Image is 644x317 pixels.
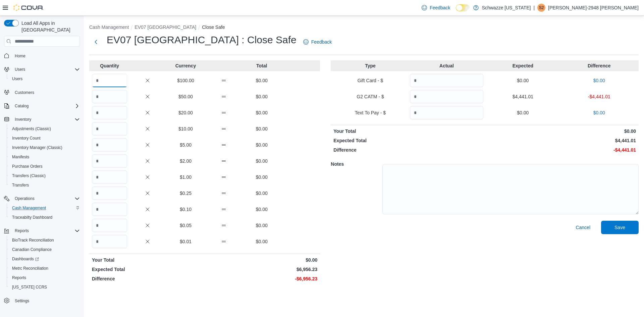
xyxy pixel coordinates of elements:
input: Quantity [92,138,127,152]
a: Metrc Reconciliation [9,264,51,272]
a: Settings [12,297,32,305]
img: Cova [13,4,44,11]
p: $0.00 [244,125,279,132]
a: Purchase Orders [9,162,45,170]
button: Canadian Compliance [7,245,83,254]
button: Settings [1,296,83,306]
p: $0.00 [244,238,279,245]
span: Inventory Manager (Classic) [12,145,62,150]
span: Home [15,53,25,59]
a: Feedback [301,35,334,49]
span: S2 [539,4,544,12]
span: Save [614,224,625,231]
a: Canadian Compliance [9,246,54,254]
h1: EV07 [GEOGRAPHIC_DATA] : Close Safe [107,33,297,47]
button: Reports [7,273,83,282]
span: Reports [12,275,26,280]
p: Type [333,62,407,69]
a: Feedback [419,1,453,14]
span: Load All Apps in [GEOGRAPHIC_DATA] [19,20,80,33]
a: Reports [9,274,29,282]
span: Manifests [9,153,80,161]
p: $0.00 [244,109,279,116]
span: Catalog [12,102,80,110]
input: Quantity [92,74,127,87]
span: Users [15,67,25,72]
span: Dashboards [12,256,39,262]
button: Reports [1,226,83,235]
span: Settings [15,298,29,304]
button: Cash Management [89,24,129,30]
a: Transfers [9,181,32,189]
p: Difference [92,275,203,282]
p: $10.00 [168,125,203,132]
a: Dashboards [7,254,83,264]
span: Reports [12,227,80,235]
p: Expected Total [333,137,483,144]
span: Transfers (Classic) [12,173,46,178]
span: Dark Mode [456,11,456,12]
span: Metrc Reconciliation [12,266,48,271]
button: Inventory [1,115,83,124]
p: $0.01 [168,238,203,245]
span: Reports [9,274,80,282]
span: Feedback [430,4,450,11]
span: Inventory Count [9,134,80,142]
input: Quantity [92,106,127,119]
a: BioTrack Reconciliation [9,236,57,244]
input: Dark Mode [456,4,470,11]
p: [PERSON_NAME]-2948 [PERSON_NAME] [548,4,639,12]
span: Inventory Manager (Classic) [9,144,80,152]
button: Cash Management [7,203,83,213]
span: BioTrack Reconciliation [12,237,54,243]
input: Quantity [92,154,127,168]
input: Quantity [92,187,127,200]
span: Purchase Orders [9,162,80,170]
p: $0.00 [244,206,279,213]
button: Catalog [12,102,31,110]
p: $0.25 [168,190,203,197]
button: Users [1,65,83,74]
p: $0.00 [244,190,279,197]
p: $0.10 [168,206,203,213]
span: Reports [15,228,29,233]
p: Expected [486,62,559,69]
span: Transfers [12,182,29,188]
span: Customers [15,90,34,95]
button: Inventory Count [7,134,83,143]
a: Inventory Count [9,134,43,142]
button: Cancel [573,221,593,234]
span: Metrc Reconciliation [9,264,80,272]
button: Operations [12,195,37,203]
span: Users [9,75,80,83]
p: Difference [333,147,483,153]
button: Operations [1,194,83,203]
p: Expected Total [92,266,203,273]
p: $0.00 [562,77,636,84]
span: Catalog [15,103,29,109]
p: $0.00 [244,142,279,148]
p: $0.00 [244,77,279,84]
button: Transfers (Classic) [7,171,83,180]
input: Quantity [92,170,127,184]
button: EV07 [GEOGRAPHIC_DATA] [135,24,196,30]
button: [US_STATE] CCRS [7,282,83,292]
p: Difference [562,62,636,69]
span: Inventory [15,117,31,122]
p: Your Total [92,257,203,263]
h5: Notes [331,157,381,171]
button: Users [7,74,83,84]
button: Manifests [7,152,83,162]
button: Inventory [12,115,34,123]
p: Text To Pay - $ [333,109,407,116]
p: G2 CATM - $ [333,93,407,100]
p: $6,956.23 [206,266,317,273]
input: Quantity [92,235,127,248]
p: -$4,441.01 [486,147,636,153]
p: $0.00 [206,257,317,263]
p: $100.00 [168,77,203,84]
span: Manifests [12,154,29,160]
input: Quantity [92,90,127,103]
span: Purchase Orders [12,164,43,169]
a: Dashboards [9,255,42,263]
